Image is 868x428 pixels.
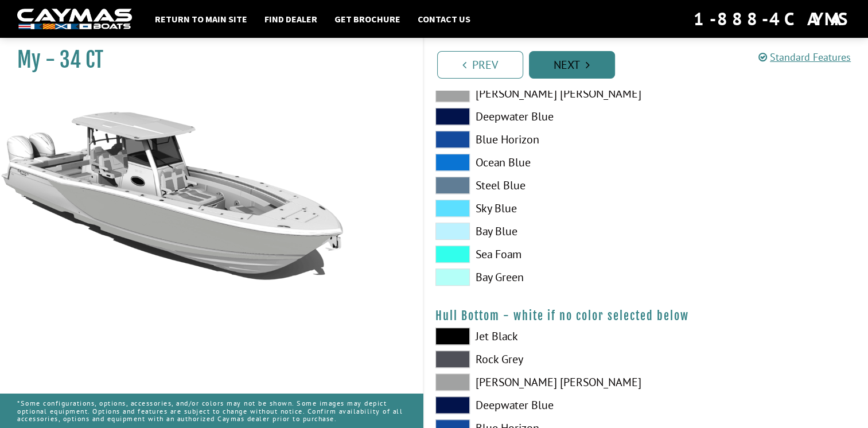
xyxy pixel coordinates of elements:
p: *Some configurations, options, accessories, and/or colors may not be shown. Some images may depic... [17,394,406,428]
label: Steel Blue [435,177,635,194]
label: Deepwater Blue [435,108,635,125]
a: Find Dealer [259,11,323,26]
label: Bay Green [435,269,635,286]
img: white-logo-c9c8dbefe5ff5ceceb0f0178aa75bf4bb51f6bca0971e226c86eb53dfe498488.png [17,9,132,30]
label: [PERSON_NAME] [PERSON_NAME] [435,373,635,391]
a: Standard Features [758,50,851,64]
label: Bay Blue [435,223,635,240]
div: 1-888-4CAYMAS [694,6,851,32]
label: Ocean Blue [435,154,635,171]
label: Deepwater Blue [435,396,635,414]
a: Prev [437,51,523,79]
label: [PERSON_NAME] [PERSON_NAME] [435,85,635,102]
label: Jet Black [435,328,635,345]
a: Next [529,51,615,79]
h4: Hull Bottom - white if no color selected below [435,309,857,323]
a: Get Brochure [329,11,406,26]
label: Rock Grey [435,351,635,368]
h1: My - 34 CT [17,47,394,73]
label: Sky Blue [435,200,635,217]
a: Return to main site [149,11,253,26]
a: Contact Us [412,11,476,26]
label: Blue Horizon [435,131,635,148]
label: Sea Foam [435,246,635,263]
